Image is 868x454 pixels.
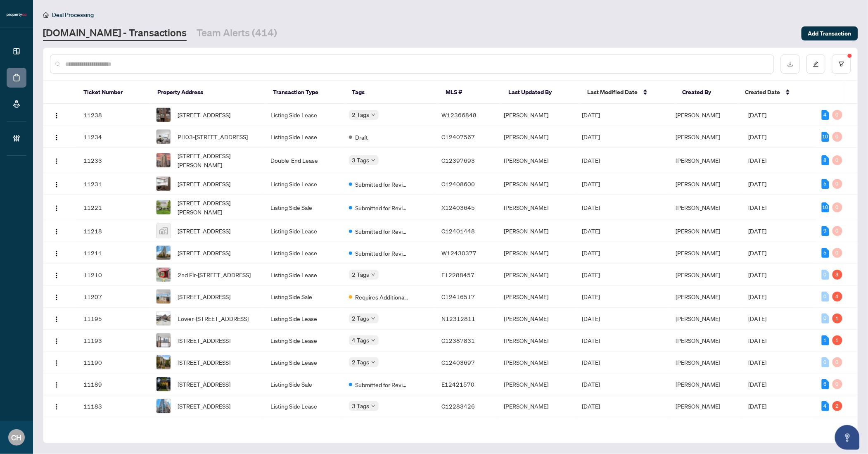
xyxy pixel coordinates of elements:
span: C12283426 [441,402,475,410]
span: X12403645 [441,204,475,211]
span: Submitted for Review [356,180,409,189]
img: thumbnail-img [157,268,171,282]
img: thumbnail-img [157,200,171,214]
span: [DATE] [582,133,600,140]
div: 5 [822,248,829,258]
td: 11233 [77,148,150,173]
div: 9 [822,226,829,236]
button: Logo [50,268,63,281]
img: thumbnail-img [157,311,171,326]
span: C12416517 [441,293,475,300]
span: Created Date [745,88,780,97]
td: 11210 [77,264,150,286]
div: 1 [832,335,842,345]
span: [PERSON_NAME] [676,157,721,164]
img: Logo [53,272,60,279]
th: Last Updated By [502,81,581,104]
button: Add Transaction [802,26,858,40]
td: [PERSON_NAME] [497,373,575,395]
span: [PERSON_NAME] [676,204,721,211]
span: C12387831 [441,337,475,344]
div: 0 [832,248,842,258]
td: Listing Side Lease [264,308,342,330]
span: [DATE] [749,337,767,344]
span: down [371,316,375,321]
span: 2 Tags [352,270,370,279]
td: 11207 [77,286,150,308]
span: [DATE] [749,180,767,188]
td: Listing Side Sale [264,195,342,220]
img: thumbnail-img [157,290,171,304]
img: logo [7,12,26,17]
div: 1 [832,314,842,323]
td: 11189 [77,373,150,395]
span: [DATE] [582,227,600,235]
td: 11211 [77,242,150,264]
td: Listing Side Lease [264,264,342,286]
img: thumbnail-img [157,153,171,167]
button: Logo [50,201,63,214]
td: [PERSON_NAME] [497,148,575,173]
td: 11238 [77,104,150,126]
span: C12408600 [441,180,475,188]
img: thumbnail-img [157,399,171,413]
img: thumbnail-img [157,130,171,144]
span: Submitted for Review [356,380,409,389]
div: 4 [822,401,829,411]
th: Property Address [151,81,266,104]
span: [DATE] [582,359,600,366]
span: Lower-[STREET_ADDRESS] [178,314,249,323]
span: [PERSON_NAME] [676,293,721,300]
span: [DATE] [749,249,767,257]
img: thumbnail-img [157,108,171,122]
div: 0 [832,226,842,236]
span: [PERSON_NAME] [676,133,721,140]
div: 0 [832,179,842,189]
div: 0 [832,155,842,165]
button: download [781,55,800,74]
td: [PERSON_NAME] [497,264,575,286]
span: down [371,360,375,364]
button: Open asap [835,425,860,450]
td: [PERSON_NAME] [497,308,575,330]
span: [PERSON_NAME] [676,402,721,410]
span: [DATE] [582,315,600,322]
img: thumbnail-img [157,355,171,369]
span: [DATE] [582,180,600,188]
img: Logo [53,316,60,323]
span: [DATE] [749,402,767,410]
span: [DATE] [582,204,600,211]
div: 6 [822,379,829,389]
div: 8 [822,155,829,165]
span: W12366848 [441,111,477,119]
td: [PERSON_NAME] [497,330,575,352]
span: [DATE] [749,315,767,322]
span: C12397693 [441,157,475,164]
td: Listing Side Lease [264,395,342,417]
button: edit [806,55,825,74]
div: 0 [832,357,842,367]
td: [PERSON_NAME] [497,286,575,308]
span: PH03-[STREET_ADDRESS] [178,132,248,141]
button: Logo [50,154,63,167]
span: 3 Tags [352,155,370,165]
span: Draft [356,133,368,142]
span: down [371,113,375,117]
span: C12401448 [441,227,475,235]
a: Team Alerts (414) [197,26,277,41]
span: Submitted for Review [356,227,409,236]
span: down [371,404,375,408]
span: C12403697 [441,359,475,366]
div: 3 [832,270,842,280]
div: 0 [832,379,842,389]
img: Logo [53,382,60,388]
img: Logo [53,205,60,212]
span: [DATE] [749,227,767,235]
span: [STREET_ADDRESS] [178,248,230,257]
span: [DATE] [582,271,600,278]
span: [STREET_ADDRESS] [178,292,230,301]
td: 11231 [77,173,150,195]
span: [DATE] [582,380,600,388]
img: Logo [53,404,60,410]
td: 11193 [77,330,150,352]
